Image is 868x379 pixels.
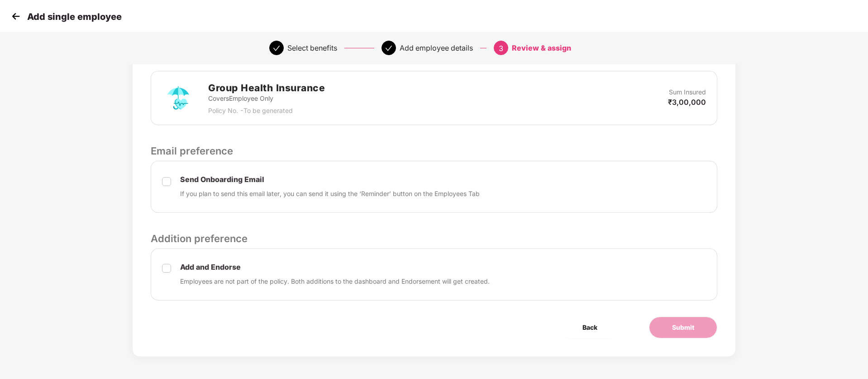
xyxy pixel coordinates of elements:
p: Sum Insured [669,87,706,97]
img: svg+xml;base64,PHN2ZyB4bWxucz0iaHR0cDovL3d3dy53My5vcmcvMjAwMC9zdmciIHdpZHRoPSIzMCIgaGVpZ2h0PSIzMC... [9,9,23,23]
p: Covers Employee Only [208,94,325,103]
h2: Group Health Insurance [208,80,325,95]
p: ₹3,00,000 [668,97,706,107]
img: svg+xml;base64,PHN2ZyB4bWxucz0iaHR0cDovL3d3dy53My5vcmcvMjAwMC9zdmciIHdpZHRoPSI3MiIgaGVpZ2h0PSI3Mi... [162,82,195,114]
p: Add single employee [27,11,122,22]
button: Back [560,317,620,338]
p: Addition preference [151,231,717,246]
p: Employees are not part of the policy. Both additions to the dashboard and Endorsement will get cr... [180,276,490,286]
div: Review & assign [512,41,571,55]
p: If you plan to send this email later, you can send it using the ‘Reminder’ button on the Employee... [180,189,480,199]
span: check [273,45,280,52]
div: Select benefits [287,41,337,55]
p: Email preference [151,143,717,159]
p: Send Onboarding Email [180,175,480,184]
span: check [385,45,392,52]
p: Policy No. - To be generated [208,106,325,116]
span: 3 [499,44,503,53]
div: Add employee details [400,41,473,55]
button: Submit [649,317,717,338]
span: Back [582,323,597,332]
p: Add and Endorse [180,262,490,272]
